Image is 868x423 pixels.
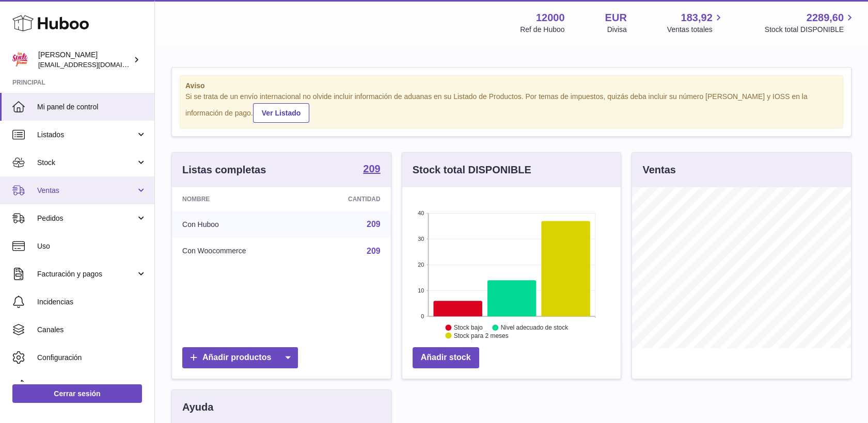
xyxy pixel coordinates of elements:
div: Ref de Huboo [520,25,564,35]
text: 40 [418,210,424,216]
div: [PERSON_NAME] [38,50,131,70]
div: Divisa [607,25,627,35]
span: Devoluciones [37,381,147,391]
span: [EMAIL_ADDRESS][DOMAIN_NAME] [38,60,152,69]
strong: 209 [363,164,380,174]
text: Stock bajo [454,324,483,331]
text: 30 [418,236,424,242]
h3: Stock total DISPONIBLE [413,163,531,177]
a: 209 [367,220,381,229]
span: Mi panel de control [37,102,147,112]
strong: Aviso [185,81,838,91]
span: Uso [37,241,147,251]
a: 183,92 Ventas totales [667,11,724,35]
th: Cantidad [306,187,390,211]
a: Ver Listado [253,103,309,123]
a: Añadir productos [182,347,298,368]
span: 183,92 [681,11,713,25]
span: Pedidos [37,214,136,223]
h3: Ventas [642,163,675,177]
text: 20 [418,262,424,268]
span: Incidencias [37,297,147,307]
h3: Ayuda [182,400,213,414]
span: Facturación y pagos [37,269,136,279]
span: Stock [37,158,136,168]
a: Cerrar sesión [12,384,142,403]
td: Con Huboo [172,211,306,238]
span: 2289,60 [807,11,844,25]
text: 0 [421,313,424,319]
text: Stock para 2 meses [454,332,509,339]
a: 209 [367,247,381,255]
td: Con Woocommerce [172,238,306,265]
strong: EUR [605,11,627,25]
strong: 12000 [536,11,565,25]
span: Configuración [37,353,147,363]
h3: Listas completas [182,163,266,177]
span: Ventas totales [667,25,724,35]
a: Añadir stock [413,347,479,368]
img: mar@ensuelofirme.com [12,52,28,68]
span: Stock total DISPONIBLE [765,25,856,35]
text: 10 [418,287,424,294]
span: Listados [37,130,136,140]
span: Canales [37,325,147,335]
text: Nivel adecuado de stock [501,324,569,331]
div: Si se trata de un envío internacional no olvide incluir información de aduanas en su Listado de P... [185,92,838,123]
a: 209 [363,164,380,176]
a: 2289,60 Stock total DISPONIBLE [765,11,856,35]
th: Nombre [172,187,306,211]
span: Ventas [37,186,136,196]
